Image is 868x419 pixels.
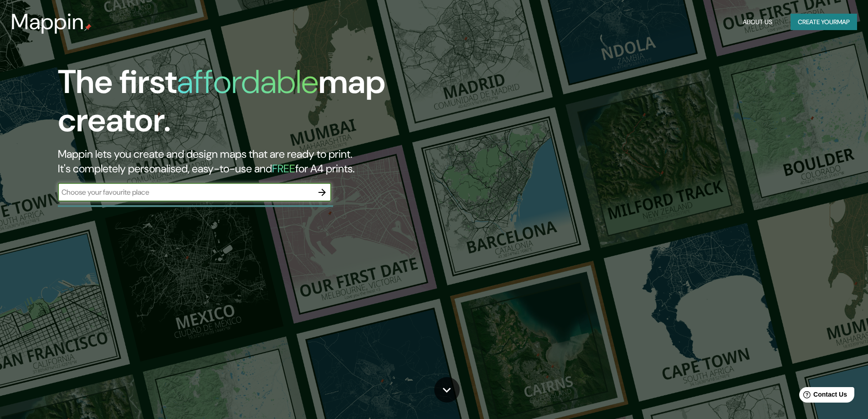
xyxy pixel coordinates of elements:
h3: Mappin [11,9,84,35]
h1: affordable [177,61,318,103]
button: About Us [739,14,776,31]
h2: Mappin lets you create and design maps that are ready to print. It's completely personalised, eas... [58,147,492,176]
h1: The first map creator. [58,63,492,147]
iframe: Help widget launcher [787,383,858,409]
button: Create yourmap [791,14,857,31]
input: Choose your favourite place [58,187,313,197]
img: mappin-pin [84,24,92,31]
h5: FREE [272,161,295,176]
